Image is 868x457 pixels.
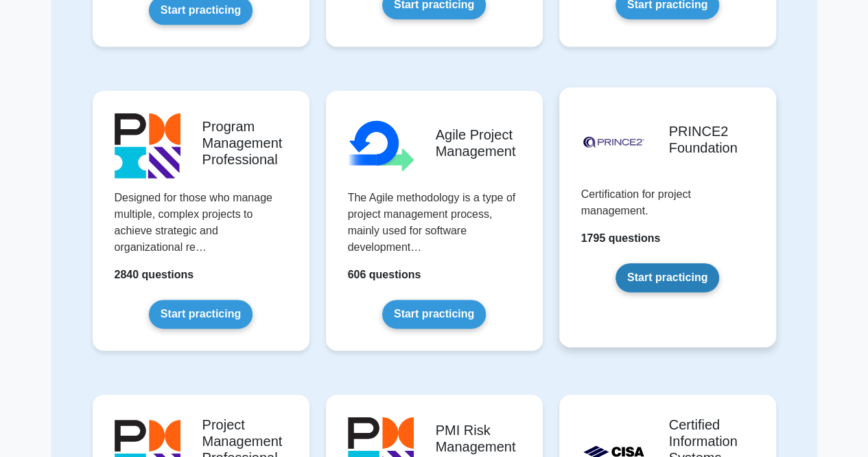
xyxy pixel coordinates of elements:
a: Start practicing [382,300,486,328]
a: Start practicing [149,300,253,328]
a: Start practicing [615,263,719,292]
